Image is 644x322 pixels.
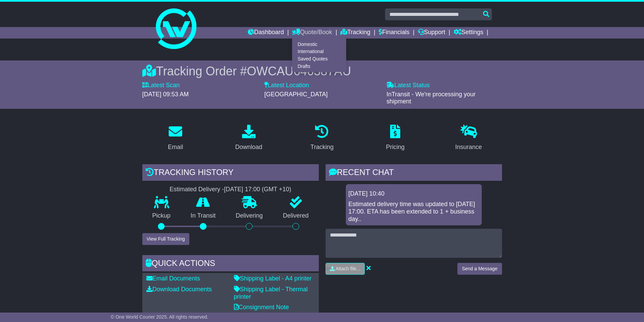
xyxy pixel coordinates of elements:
a: Email Documents [146,275,200,282]
a: Dashboard [248,27,284,39]
p: In Transit [181,212,226,220]
div: Tracking Order # [142,64,502,78]
a: Saved Quotes [292,55,346,63]
div: Download [235,143,262,152]
a: International [292,48,346,55]
a: Drafts [292,63,346,70]
label: Latest Scan [142,82,180,89]
span: [GEOGRAPHIC_DATA] [264,91,328,98]
a: Settings [454,27,483,39]
div: Estimated Delivery - [142,186,319,193]
label: Latest Status [386,82,430,89]
div: Estimated delivery time was updated to [DATE] 17:00. ETA has been extended to 1 + business day.. [349,201,479,223]
a: Financials [379,27,409,39]
span: OWCAU646387AU [247,64,351,78]
label: Latest Location [264,82,309,89]
a: Quote/Book [292,27,332,39]
a: Download [231,122,267,154]
p: Delivered [273,212,319,220]
button: Send a Message [457,263,502,275]
div: Insurance [455,143,482,152]
div: [DATE] 17:00 (GMT +10) [224,186,291,193]
p: Delivering [226,212,273,220]
a: Insurance [451,122,486,154]
div: Pricing [386,143,405,152]
div: Tracking history [142,164,319,182]
span: © One World Courier 2025. All rights reserved. [111,314,209,320]
a: Consignment Note [234,304,289,311]
span: [DATE] 09:53 AM [142,91,189,98]
a: Download Documents [146,286,212,293]
div: Quote/Book [292,39,346,72]
div: Quick Actions [142,255,319,273]
div: [DATE] 10:40 [349,190,479,198]
div: Tracking [310,143,333,152]
a: Shipping Label - A4 printer [234,275,312,282]
button: View Full Tracking [142,233,189,245]
p: Pickup [142,212,181,220]
div: RECENT CHAT [326,164,502,182]
a: Email [163,122,187,154]
a: Shipping Label - Thermal printer [234,286,308,300]
a: Pricing [382,122,409,154]
a: Domestic [292,41,346,48]
a: Tracking [340,27,370,39]
span: InTransit - We're processing your shipment [386,91,476,105]
a: Tracking [306,122,338,154]
a: Support [418,27,445,39]
div: Email [168,143,183,152]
